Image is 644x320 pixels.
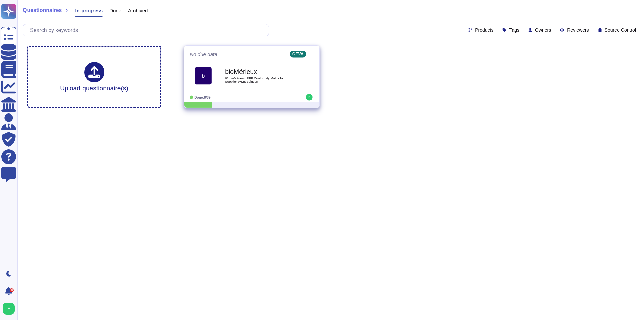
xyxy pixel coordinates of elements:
span: Tags [509,28,519,32]
div: b [195,67,212,84]
span: In progress [75,8,103,13]
input: Search by keywords [26,24,269,36]
div: 9+ [10,288,14,292]
span: Questionnaires [23,8,62,13]
span: Source Control [605,28,636,32]
button: user [1,301,19,316]
div: CEVA [290,51,306,57]
span: Archived [128,8,148,13]
b: bioMérieux [225,68,293,75]
img: user [306,94,313,101]
span: 01 bioMérieux RFP Conformity Matrix for Supplier WMS solution [225,77,293,83]
span: Owners [535,28,551,32]
span: Done [109,8,121,13]
span: Done: 8/39 [194,95,210,99]
span: Products [475,28,493,32]
span: Reviewers [567,28,589,32]
img: user [3,303,15,315]
span: No due date [190,52,217,57]
div: Upload questionnaire(s) [60,62,128,91]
